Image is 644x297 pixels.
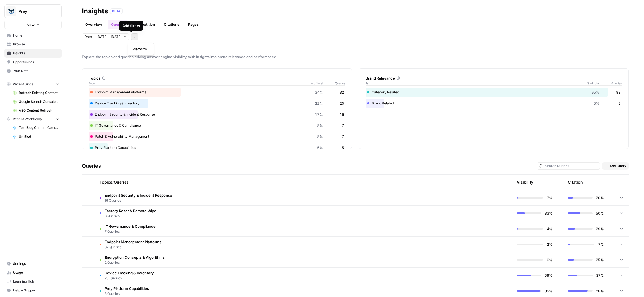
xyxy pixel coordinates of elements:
[306,81,323,85] span: % of total
[89,121,345,130] div: IT Governance & Compliance
[596,195,604,201] span: 20%
[4,115,62,123] button: Recent Workflows
[546,195,553,201] span: 3%
[89,132,345,141] div: Patch & Vulnerability Management
[545,211,553,216] span: 33%
[82,7,108,16] div: Insights
[27,22,35,27] span: New
[13,33,59,38] span: Home
[4,31,62,40] a: Home
[4,66,62,75] a: Your Data
[317,123,323,128] span: 8%
[546,257,553,263] span: 0%
[89,75,345,81] div: Topics
[13,42,59,47] span: Browse
[105,260,165,265] span: 2 Queries
[599,81,622,85] span: Queries
[342,123,344,128] span: 7
[342,145,344,150] span: 5
[13,82,33,87] span: Recent Grids
[545,273,553,278] span: 59%
[4,277,62,286] a: Learning Hub
[19,125,59,130] span: Test Blog Content Comparison
[13,261,59,266] span: Settings
[4,259,62,268] a: Settings
[84,34,92,39] span: Date
[546,242,553,247] span: 2%
[596,273,604,278] span: 37%
[315,112,323,117] span: 17%
[105,198,172,203] span: 16 Queries
[596,211,604,216] span: 50%
[89,99,345,108] div: Device Tracking & Inventory
[4,268,62,277] a: Usage
[105,245,161,250] span: 32 Queries
[616,89,620,95] span: 88
[108,20,128,29] a: Queries
[545,163,598,169] input: Search Queries
[602,162,629,170] button: Add Query
[19,134,59,139] span: Untitled
[315,101,323,106] span: 22%
[13,60,59,65] span: Opportunities
[323,81,345,85] span: Queries
[366,75,622,81] div: Brand Relevance
[4,49,62,58] a: Insights
[366,99,622,108] div: Brand Related
[13,51,59,56] span: Insights
[10,88,62,97] a: Refresh Existing Content
[594,101,599,106] span: 5%
[105,224,156,229] span: IT Governance & Compliance
[598,242,604,247] span: 7%
[13,279,59,284] span: Learning Hub
[89,110,345,119] div: Endpoint Security & Incident Response
[105,255,165,260] span: Encryption Concepts & Algorithms
[317,134,323,139] span: 8%
[105,214,156,219] span: 3 Queries
[6,6,16,16] img: Prey Logo
[161,20,183,29] a: Citations
[82,54,629,60] span: Explore the topics and queries driving answer engine visibility, with insights into brand relevan...
[89,81,306,85] span: Topic
[317,145,323,150] span: 5%
[340,89,344,95] span: 32
[100,175,455,190] div: Topics/Queries
[596,257,604,263] span: 25%
[4,40,62,49] a: Browse
[340,101,344,106] span: 20
[19,108,59,113] span: AEO Content Refresh
[10,106,62,115] a: AEO Content Refresh
[340,112,344,117] span: 16
[110,8,123,14] div: BETA
[105,291,149,296] span: 5 Queries
[517,180,533,185] div: Visibility
[94,33,129,40] button: [DATE] - [DATE]
[105,270,154,276] span: Device Tracking & Inventory
[366,88,622,97] div: Category Related
[342,134,344,139] span: 7
[133,46,147,52] span: Platform
[545,288,553,294] span: 95%
[105,286,149,291] span: Prey Platform Capabilities
[4,286,62,295] button: Help + Support
[185,20,202,29] a: Pages
[13,288,59,293] span: Help + Support
[568,175,583,190] div: Citation
[19,9,52,14] span: Prey
[13,117,42,122] span: Recent Workflows
[19,99,59,104] span: Google Search Console - [DOMAIN_NAME]
[19,90,59,95] span: Refresh Existing Content
[97,34,121,39] span: [DATE] - [DATE]
[89,143,345,152] div: Prey Platform Capabilities
[105,193,172,198] span: Endpoint Security & Incident Response
[82,162,101,170] h3: Queries
[546,226,553,232] span: 4%
[10,132,62,141] a: Untitled
[89,88,345,97] div: Endpoint Management Platforms
[130,20,158,29] a: Competition
[4,21,62,29] button: New
[13,270,59,275] span: Usage
[618,101,620,106] span: 5
[105,229,156,234] span: 7 Queries
[366,81,583,85] span: Tag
